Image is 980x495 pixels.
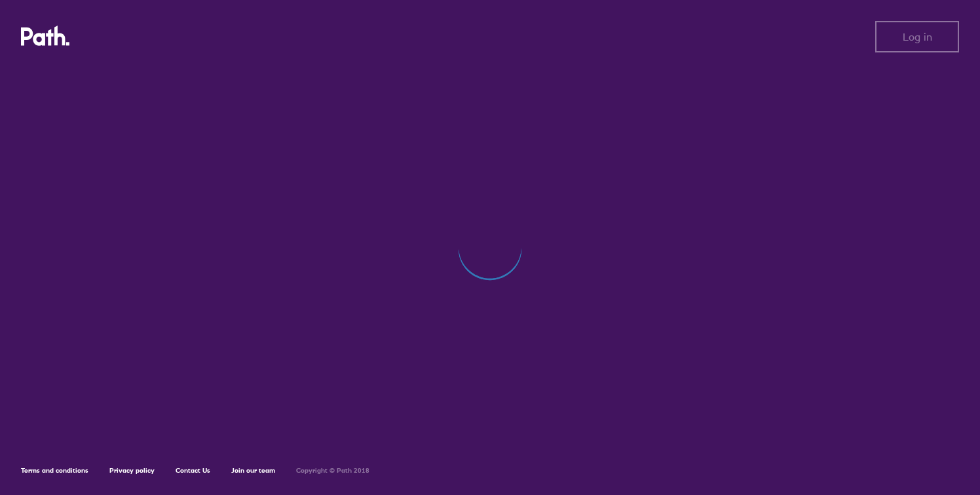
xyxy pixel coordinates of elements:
a: Join our team [231,466,275,475]
a: Privacy policy [109,466,155,475]
button: Log in [875,21,959,52]
a: Terms and conditions [21,466,88,475]
span: Log in [903,31,932,43]
h6: Copyright © Path 2018 [296,467,369,475]
a: Contact Us [176,466,210,475]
